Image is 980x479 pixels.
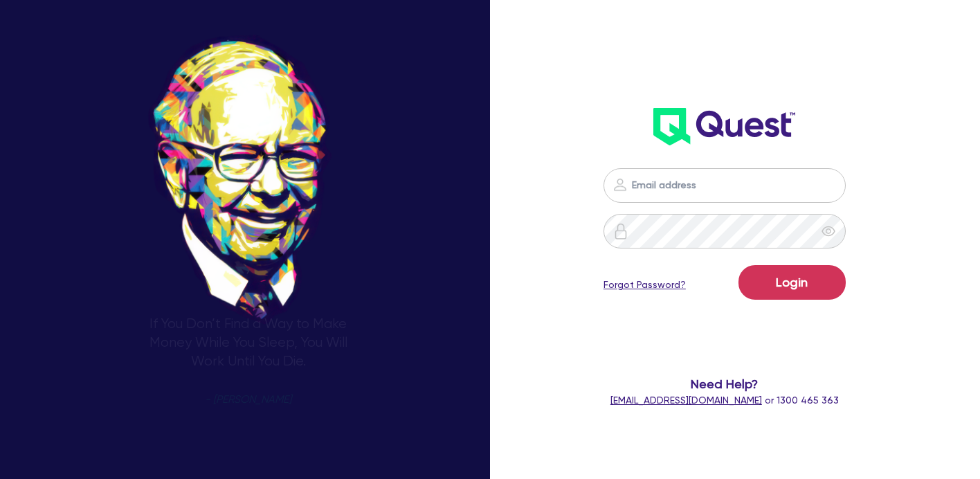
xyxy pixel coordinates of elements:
span: eye [822,224,835,238]
input: Email address [604,168,846,203]
img: icon-password [612,223,629,239]
button: Login [738,265,846,300]
span: Need Help? [599,374,850,393]
span: - [PERSON_NAME] [205,395,291,405]
a: [EMAIL_ADDRESS][DOMAIN_NAME] [610,395,762,406]
a: Forgot Password? [604,278,686,292]
img: wH2k97JdezQIQAAAABJRU5ErkJggg== [653,108,795,145]
img: icon-password [612,177,628,193]
span: or 1300 465 363 [610,395,839,406]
